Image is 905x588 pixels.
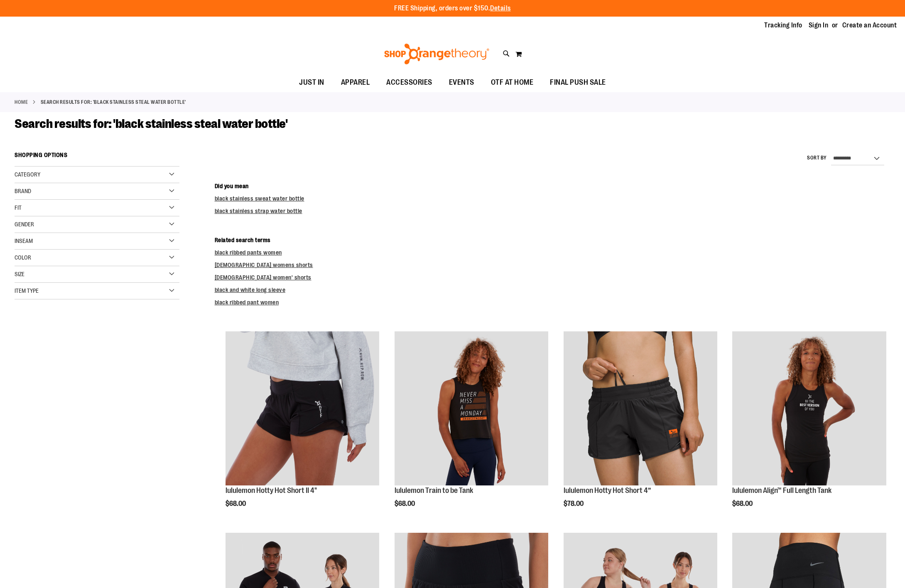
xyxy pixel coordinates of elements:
[809,21,829,30] a: Sign In
[383,44,491,64] img: Shop Orangetheory
[215,249,282,256] a: black ribbed pants women
[378,73,441,92] a: ACCESSORIES
[15,233,179,250] div: Inseam
[215,299,279,306] a: black ribbed pant women
[291,73,333,92] a: JUST IN
[15,250,179,266] div: Color
[564,331,718,485] img: Product image for lululemon Hotty Hot Short 4”
[491,73,534,92] span: OTF AT HOME
[15,216,179,233] div: Gender
[395,486,473,495] a: lululemon Train to be Tank
[390,327,553,528] div: product
[490,5,511,12] a: Details
[15,283,179,299] div: Item Type
[215,208,302,214] a: black stainless strap water bottle
[333,73,378,92] a: APPAREL
[15,266,179,283] div: Size
[441,73,483,92] a: EVENTS
[15,200,179,216] div: Fit
[226,486,317,495] a: lululemon Hotty Hot Short II 4"
[15,271,25,277] span: Size
[483,73,542,92] a: OTF AT HOME
[15,183,179,200] div: Brand
[15,221,34,228] span: Gender
[559,327,722,528] div: product
[395,331,549,487] a: Product image for lululemon Train to be Tank
[15,171,40,178] span: Category
[764,21,802,30] a: Tracking Info
[215,195,304,202] a: black stainless sweat water bottle
[15,188,31,194] span: Brand
[215,262,313,268] a: [DEMOGRAPHIC_DATA] womens shorts
[842,21,897,30] a: Create an Account
[215,236,890,244] dt: Related search terms
[15,287,39,294] span: Item Type
[732,486,831,495] a: lululemon Align™ Full Length Tank
[41,98,186,106] strong: Search results for: 'black stainless steal water bottle'
[299,73,324,92] span: JUST IN
[732,331,886,485] img: Product image for lululemon Align™ Full Length Tank
[564,331,718,487] a: Product image for lululemon Hotty Hot Short 4”
[807,154,827,162] label: Sort By
[395,331,549,485] img: Product image for lululemon Train to be Tank
[215,274,311,281] a: [DEMOGRAPHIC_DATA] women' shorts
[550,73,606,92] span: FINAL PUSH SALE
[386,73,432,92] span: ACCESSORIES
[15,117,287,131] span: Search results for: 'black stainless steal water bottle'
[15,167,179,183] div: Category
[226,331,380,487] a: Product image for lululemon Hotty Hot Short II 4"
[732,331,886,487] a: Product image for lululemon Align™ Full Length Tank
[15,98,28,106] a: Home
[394,4,511,13] p: FREE Shipping, orders over $150.
[449,73,474,92] span: EVENTS
[542,73,614,92] a: FINAL PUSH SALE
[215,287,286,293] a: black and white long sleeve
[341,73,370,92] span: APPAREL
[564,500,585,507] span: $78.00
[15,204,22,211] span: Fit
[564,486,651,495] a: lululemon Hotty Hot Short 4”
[15,238,33,244] span: Inseam
[226,500,247,507] span: $68.00
[226,331,380,485] img: Product image for lululemon Hotty Hot Short II 4"
[732,500,754,507] span: $68.00
[15,148,179,167] strong: Shopping Options
[728,327,890,528] div: product
[221,327,384,528] div: product
[395,500,416,507] span: $68.00
[215,182,890,190] dt: Did you mean
[15,254,31,261] span: Color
